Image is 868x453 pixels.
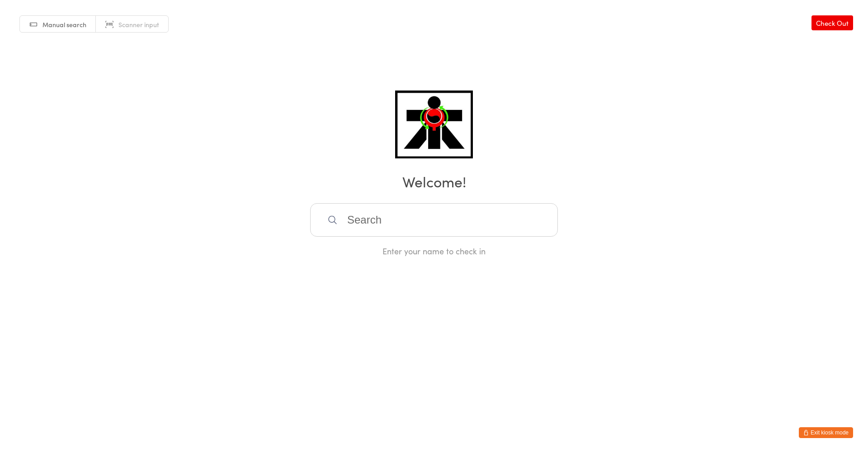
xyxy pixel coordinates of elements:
a: Check Out [811,15,853,30]
button: Exit kiosk mode [799,427,853,438]
input: Search [310,203,558,237]
span: Scanner input [118,20,159,29]
img: ATI Martial Arts - Claremont [395,91,472,158]
span: Manual search [42,20,86,29]
h2: Welcome! [9,171,859,191]
div: Enter your name to check in [310,245,558,257]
